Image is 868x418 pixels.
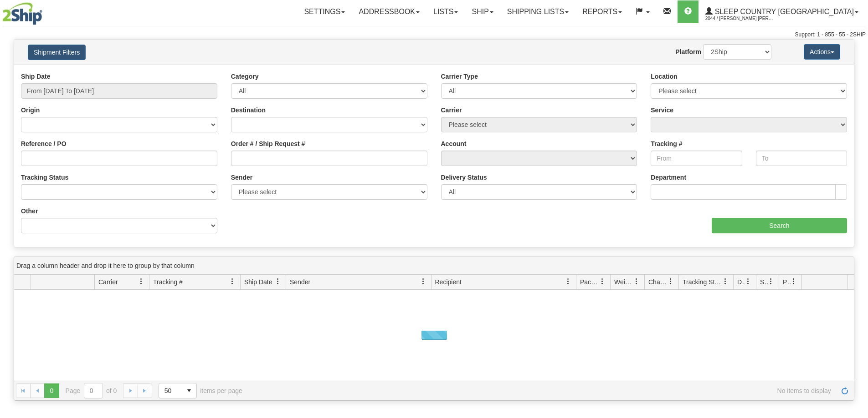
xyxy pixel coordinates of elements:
span: items per page [159,383,242,398]
span: 2044 / [PERSON_NAME] [PERSON_NAME] [705,14,774,23]
span: Page 0 [44,383,59,398]
iframe: chat widget [847,162,867,255]
label: Location [651,72,677,81]
label: Sender [231,173,252,182]
a: Tracking # filter column settings [225,274,240,289]
span: Ship Date [244,277,272,287]
label: Category [231,72,259,81]
a: Refresh [837,383,852,398]
a: Recipient filter column settings [560,274,576,289]
a: Delivery Status filter column settings [740,274,756,289]
input: Search [712,218,847,233]
span: Tracking Status [683,277,722,287]
span: Tracking # [153,277,183,287]
a: Carrier filter column settings [134,274,149,289]
label: Carrier Type [441,72,478,81]
label: Account [441,139,467,148]
span: No items to display [255,387,831,394]
a: Addressbook [352,0,426,23]
button: Actions [804,44,840,60]
span: Carrier [98,277,118,287]
input: To [756,151,847,166]
label: Reference / PO [21,139,67,148]
span: Packages [580,277,599,287]
label: Service [651,106,673,115]
a: Pickup Status filter column settings [786,274,801,289]
a: Ship Date filter column settings [270,274,286,289]
label: Other [21,206,38,216]
div: Support: 1 - 855 - 55 - 2SHIP [2,31,866,39]
span: Shipment Issues [760,277,768,287]
a: Sender filter column settings [416,274,431,289]
span: Weight [614,277,633,287]
a: Reports [575,0,629,23]
span: Delivery Status [737,277,745,287]
div: grid grouping header [14,257,854,275]
a: Ship [465,0,500,23]
a: Weight filter column settings [629,274,644,289]
label: Carrier [441,106,462,115]
span: Page sizes drop down [159,383,197,398]
a: Settings [297,0,352,23]
a: Tracking Status filter column settings [718,274,733,289]
a: Charge filter column settings [663,274,678,289]
span: 50 [164,386,176,395]
span: Page of 0 [66,383,117,398]
label: Tracking # [651,139,682,148]
img: logo2044.jpg [2,2,42,25]
label: Order # / Ship Request # [231,139,305,148]
label: Tracking Status [21,173,68,182]
span: Charge [648,277,668,287]
span: Recipient [435,277,462,287]
span: Pickup Status [783,277,791,287]
span: Sleep Country [GEOGRAPHIC_DATA] [713,8,854,15]
span: Sender [290,277,310,287]
input: From [651,151,742,166]
label: Ship Date [21,72,51,81]
label: Origin [21,106,40,115]
span: select [182,383,196,398]
a: Sleep Country [GEOGRAPHIC_DATA] 2044 / [PERSON_NAME] [PERSON_NAME] [699,0,865,23]
a: Shipping lists [500,0,575,23]
label: Platform [675,47,701,56]
a: Packages filter column settings [595,274,610,289]
a: Lists [426,0,465,23]
label: Department [651,173,686,182]
button: Shipment Filters [28,45,86,60]
label: Destination [231,106,266,115]
a: Shipment Issues filter column settings [763,274,779,289]
label: Delivery Status [441,173,487,182]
